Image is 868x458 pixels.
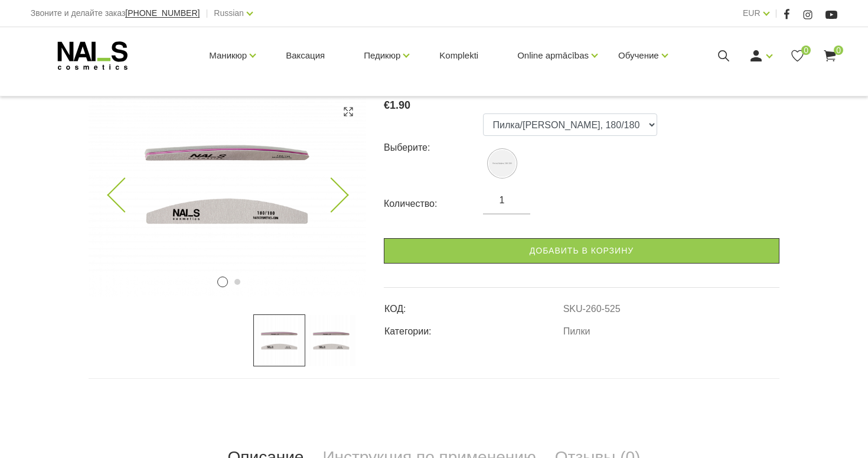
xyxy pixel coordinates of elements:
[276,27,334,84] a: Ваксация
[384,194,483,213] div: Количество:
[364,32,400,79] a: Педикюр
[217,277,228,287] button: 1 of 2
[801,46,811,55] span: 0
[790,48,805,63] a: 0
[834,46,843,55] span: 0
[384,138,483,157] div: Выберите:
[209,32,247,79] a: Маникюр
[563,326,590,337] a: Пилки
[390,99,410,111] span: 1.90
[775,6,778,21] span: |
[517,32,589,79] a: Online apmācības
[125,9,200,18] a: [PHONE_NUMBER]
[305,314,357,366] img: ...
[384,294,563,316] td: КОД:
[743,6,761,20] a: EUR
[384,316,563,339] td: Категории:
[89,70,366,297] img: ...
[253,314,305,366] img: ...
[205,6,208,21] span: |
[384,238,779,264] a: Добавить в корзину
[563,304,621,314] a: SKU-260-525
[214,6,244,20] a: Russian
[430,27,488,84] a: Komplekti
[489,150,515,177] img: Пилка/Бафик, 180/180
[234,279,240,285] button: 2 of 2
[31,6,200,21] div: Звоните и делайте заказ
[384,99,390,111] span: €
[618,32,659,79] a: Обучение
[823,48,837,63] a: 0
[125,8,200,18] span: [PHONE_NUMBER]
